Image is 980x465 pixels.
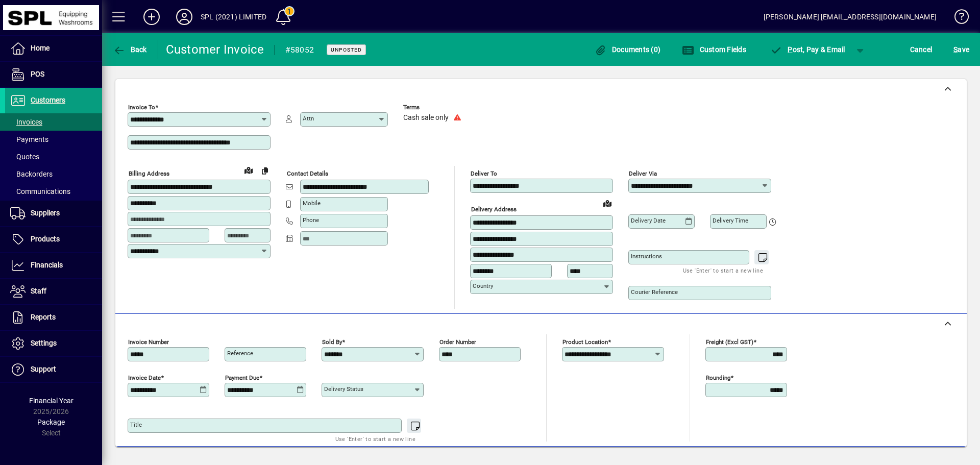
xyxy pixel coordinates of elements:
[953,45,958,54] span: S
[599,195,616,211] a: View on map
[227,350,253,357] mat-label: Reference
[31,96,65,104] span: Customers
[682,45,746,54] span: Custom Fields
[303,200,321,207] mat-label: Mobile
[908,40,935,59] button: Cancel
[5,62,102,87] a: POS
[135,8,168,26] button: Add
[5,131,102,148] a: Payments
[303,115,314,122] mat-label: Attn
[37,418,65,426] span: Package
[303,216,319,224] mat-label: Phone
[113,45,147,54] span: Back
[322,338,342,346] mat-label: Sold by
[706,374,730,381] mat-label: Rounding
[168,8,201,26] button: Profile
[31,44,50,52] span: Home
[10,118,42,126] span: Invoices
[473,282,493,289] mat-label: Country
[594,45,660,54] span: Documents (0)
[331,46,362,53] span: Unposted
[631,253,662,260] mat-label: Instructions
[240,162,257,178] a: View on map
[128,374,161,381] mat-label: Invoice date
[5,357,102,382] a: Support
[31,339,57,347] span: Settings
[31,313,56,321] span: Reports
[31,209,60,217] span: Suppliers
[110,40,150,59] button: Back
[5,305,102,330] a: Reports
[947,2,967,35] a: Knowledge Base
[5,253,102,278] a: Financials
[5,227,102,252] a: Products
[5,148,102,165] a: Quotes
[910,41,933,58] span: Cancel
[788,45,792,54] span: P
[403,114,449,122] span: Cash sale only
[679,40,749,59] button: Custom Fields
[764,9,937,25] div: [PERSON_NAME] [EMAIL_ADDRESS][DOMAIN_NAME]
[631,288,678,296] mat-label: Courier Reference
[324,385,363,393] mat-label: Delivery status
[10,170,53,178] span: Backorders
[471,170,497,177] mat-label: Deliver To
[5,113,102,131] a: Invoices
[31,365,56,373] span: Support
[5,165,102,183] a: Backorders
[285,42,314,58] div: #58052
[257,162,273,179] button: Copy to Delivery address
[765,40,850,59] button: Post, Pay & Email
[592,40,663,59] button: Documents (0)
[403,104,464,111] span: Terms
[130,421,142,428] mat-label: Title
[631,217,666,224] mat-label: Delivery date
[706,338,753,346] mat-label: Freight (excl GST)
[5,36,102,61] a: Home
[683,264,763,276] mat-hint: Use 'Enter' to start a new line
[225,374,259,381] mat-label: Payment due
[562,338,608,346] mat-label: Product location
[629,170,657,177] mat-label: Deliver via
[31,261,63,269] span: Financials
[29,397,73,405] span: Financial Year
[713,217,748,224] mat-label: Delivery time
[439,338,476,346] mat-label: Order number
[5,279,102,304] a: Staff
[201,9,266,25] div: SPL (2021) LIMITED
[166,41,264,58] div: Customer Invoice
[102,40,158,59] app-page-header-button: Back
[10,153,39,161] span: Quotes
[951,40,972,59] button: Save
[5,201,102,226] a: Suppliers
[10,187,70,195] span: Communications
[5,331,102,356] a: Settings
[5,183,102,200] a: Communications
[128,338,169,346] mat-label: Invoice number
[335,433,415,445] mat-hint: Use 'Enter' to start a new line
[770,45,845,54] span: ost, Pay & Email
[31,235,60,243] span: Products
[128,104,155,111] mat-label: Invoice To
[953,41,969,58] span: ave
[31,70,44,78] span: POS
[10,135,48,143] span: Payments
[31,287,46,295] span: Staff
